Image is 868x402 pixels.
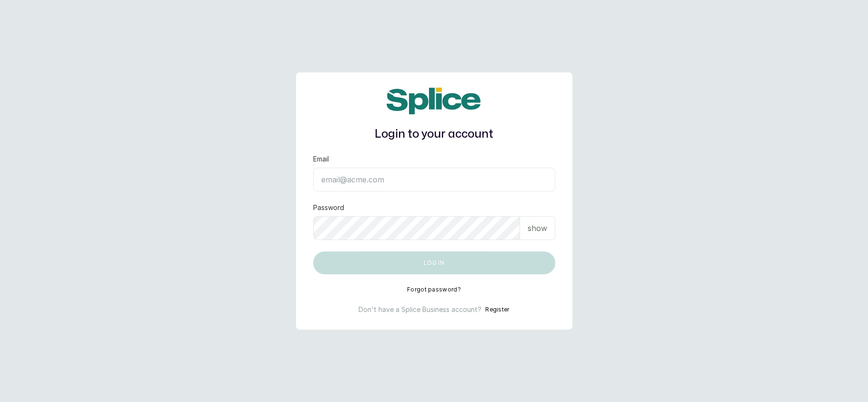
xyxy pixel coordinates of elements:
[407,286,461,293] button: Forgot password?
[528,222,547,234] p: show
[313,126,555,143] h1: Login to your account
[358,305,481,314] p: Don't have a Splice Business account?
[313,154,329,164] label: Email
[485,305,509,314] button: Register
[313,203,344,212] label: Password
[313,168,555,191] input: email@acme.com
[313,251,555,274] button: Log in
